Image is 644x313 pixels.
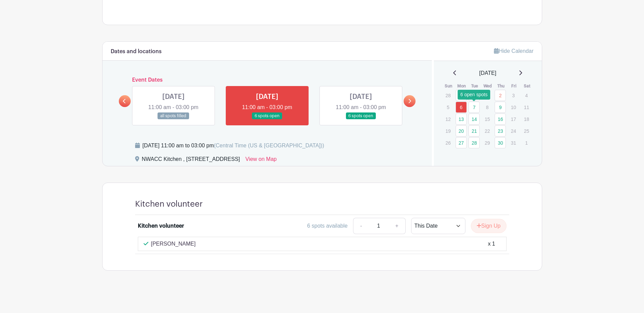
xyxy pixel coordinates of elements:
[482,126,493,136] p: 22
[142,155,240,166] div: NWACC Kitchen , [STREET_ADDRESS]
[353,218,369,234] a: -
[521,102,532,112] p: 11
[508,126,519,136] p: 24
[479,69,496,77] span: [DATE]
[458,90,490,100] div: 6 open spots
[456,102,467,113] a: 6
[442,102,454,112] p: 5
[455,83,468,89] th: Mon
[495,102,506,113] a: 9
[442,126,454,136] p: 19
[482,138,493,148] p: 29
[468,137,480,148] a: 28
[442,83,455,89] th: Sun
[521,114,532,124] p: 18
[482,102,493,112] p: 8
[131,77,404,83] h6: Event Dates
[521,126,532,136] p: 25
[442,138,454,148] p: 26
[508,90,519,101] p: 3
[143,142,324,150] div: [DATE] 11:00 am to 03:00 pm
[468,113,480,125] a: 14
[111,48,162,55] h6: Dates and locations
[520,83,534,89] th: Sat
[495,125,506,137] a: 23
[456,113,467,125] a: 13
[468,83,481,89] th: Tue
[151,240,196,248] p: [PERSON_NAME]
[508,102,519,112] p: 10
[482,114,493,124] p: 15
[468,102,480,113] a: 7
[495,90,506,101] a: 2
[494,83,508,89] th: Thu
[388,218,405,234] a: +
[138,222,184,230] div: Kitchen volunteer
[135,199,203,209] h4: Kitchen volunteer
[456,137,467,148] a: 27
[442,90,454,101] p: 28
[495,137,506,148] a: 30
[508,138,519,148] p: 31
[456,125,467,137] a: 20
[508,114,519,124] p: 17
[494,48,533,54] a: Hide Calendar
[307,222,348,230] div: 6 spots available
[508,83,521,89] th: Fri
[521,138,532,148] p: 1
[442,114,454,124] p: 12
[245,155,277,166] a: View on Map
[214,143,324,148] span: (Central Time (US & [GEOGRAPHIC_DATA]))
[488,240,495,248] div: x 1
[456,90,467,101] a: 29
[481,83,495,89] th: Wed
[495,113,506,125] a: 16
[468,125,480,137] a: 21
[471,219,507,233] button: Sign Up
[521,90,532,101] p: 4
